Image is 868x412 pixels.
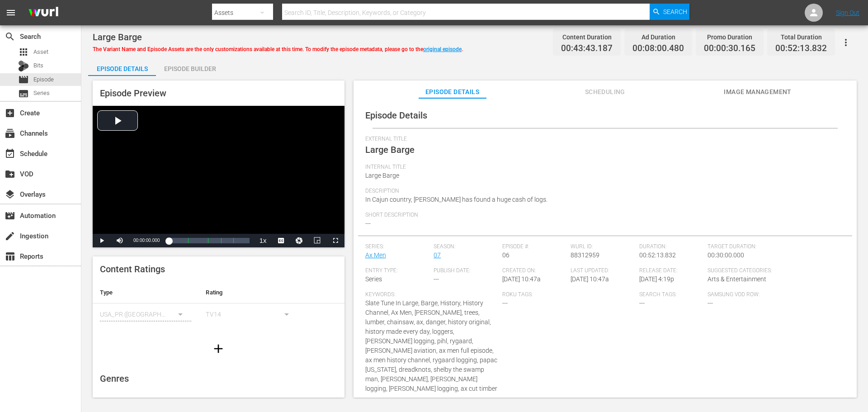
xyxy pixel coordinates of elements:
span: Search [5,31,15,42]
span: Series [33,89,50,98]
span: Wurl ID: [571,243,635,251]
button: Episode Details [88,58,156,76]
button: Fullscreen [326,234,344,247]
span: Content Ratings [100,264,165,275]
span: Large Barge [365,144,415,155]
th: Rating [198,282,304,303]
span: 06 [502,251,509,259]
button: Play [93,234,111,247]
span: Series: [365,243,429,251]
span: Episode [18,74,29,85]
span: Image Management [724,86,792,98]
span: Ingestion [5,231,15,242]
div: USA_PR ([GEOGRAPHIC_DATA]) [100,302,191,327]
span: 00:00:00.000 [133,238,160,243]
span: --- [639,299,645,307]
span: Automation [5,210,15,221]
span: Large Barge [365,172,399,179]
span: 00:52:13.832 [775,43,827,54]
span: Last Updated: [571,267,635,275]
span: Duration: [639,243,703,251]
span: Schedule [5,148,15,159]
button: Picture-in-Picture [308,234,326,247]
span: [DATE] 10:47a [502,275,541,283]
span: --- [365,220,371,227]
span: 00:00:30.165 [704,43,755,54]
div: TV14 [206,302,297,327]
span: Reports [5,251,15,262]
span: External Title [365,136,840,143]
span: Search [663,4,687,20]
a: 07 [434,251,441,259]
button: Mute [111,234,129,247]
div: Progress Bar [169,238,249,243]
span: menu [5,7,16,18]
span: VOD [5,169,15,180]
span: Series [18,88,29,99]
div: Promo Duration [704,31,755,43]
div: Ad Duration [632,31,684,43]
span: --- [434,275,439,283]
span: Publish Date: [434,267,498,275]
span: 00:08:00.480 [632,43,684,54]
span: Scheduling [571,86,639,98]
span: Short Description [365,212,840,219]
span: Create [5,108,15,118]
span: --- [502,299,508,307]
span: Roku Tags: [502,291,635,298]
button: Playback Rate [254,234,272,247]
span: 00:43:43.187 [561,43,613,54]
span: Target Duration: [708,243,840,251]
table: simple table [93,282,344,331]
span: Genres [100,373,129,384]
button: Search [650,4,689,20]
span: Episode [33,75,54,84]
span: 00:30:00.000 [708,251,744,259]
span: Large Barge [93,32,142,43]
a: Ax Men [365,251,386,259]
span: Internal Title [365,164,840,171]
span: Keywords: [365,291,498,298]
a: Sign Out [836,9,859,16]
span: Bits [33,61,43,70]
span: 88312959 [571,251,599,259]
span: Samsung VOD Row: [708,291,772,298]
div: Episode Builder [156,58,224,80]
span: 00:52:13.832 [639,251,676,259]
span: Suggested Categories: [708,267,840,275]
span: Created On: [502,267,566,275]
span: [DATE] 10:47a [571,275,609,283]
div: Total Duration [775,31,827,43]
span: Channels [5,128,15,139]
span: Asset [33,47,48,57]
span: Asset [18,47,29,57]
button: Episode Builder [156,58,224,76]
div: Bits [18,61,29,71]
div: Video Player [93,106,344,247]
th: Type [93,282,198,303]
span: Series [365,275,382,283]
span: Entry Type: [365,267,429,275]
span: Description [365,188,840,195]
span: Arts & Entertainment [708,275,766,283]
span: The Variant Name and Episode Assets are the only customizations available at this time. To modify... [93,46,463,52]
span: Overlays [5,189,15,200]
span: Episode #: [502,243,566,251]
span: Episode Preview [100,88,166,99]
span: In Cajun country, [PERSON_NAME] has found a huge cash of logs. [365,196,547,203]
span: [DATE] 4:19p [639,275,674,283]
span: --- [708,299,713,307]
button: Captions [272,234,290,247]
span: Search Tags: [639,291,703,298]
span: Slate Tune In Large, Barge, History, History Channel, Ax Men, [PERSON_NAME], trees, lumber, chain... [365,299,497,392]
span: Season: [434,243,498,251]
div: Content Duration [561,31,613,43]
div: Episode Details [88,58,156,80]
img: ans4CAIJ8jUAAAAAAAAAAAAAAAAAAAAAAAAgQb4GAAAAAAAAAAAAAAAAAAAAAAAAJMjXAAAAAAAAAAAAAAAAAAAAAAAAgAT5G... [22,2,65,24]
span: Episode Details [365,110,427,121]
button: Jump To Time [290,234,308,247]
span: Episode Details [419,86,486,98]
span: Release Date: [639,267,703,275]
a: original episode [423,46,462,52]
